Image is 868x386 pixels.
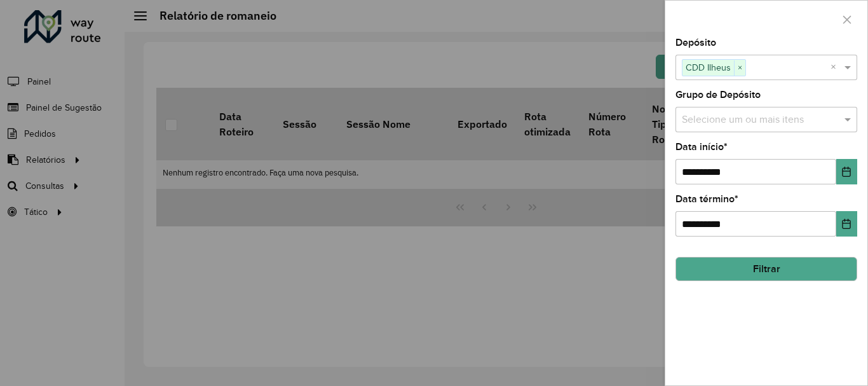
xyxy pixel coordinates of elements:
[734,60,745,76] span: ×
[836,211,857,237] button: Choose Date
[831,60,841,75] span: Clear all
[675,35,716,50] label: Depósito
[675,257,857,281] button: Filtrar
[675,87,761,102] label: Grupo de Depósito
[836,159,857,184] button: Choose Date
[675,139,728,155] label: Data início
[675,191,738,207] label: Data término
[682,60,734,75] span: CDD Ilheus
